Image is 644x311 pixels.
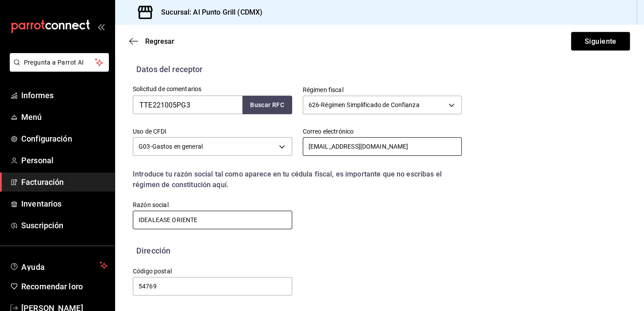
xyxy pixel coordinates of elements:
[10,53,109,72] button: Pregunta a Parrot AI
[21,112,42,122] font: Menú
[21,177,64,187] font: Facturación
[21,262,45,272] font: Ayuda
[152,143,203,150] font: Gastos en general
[133,277,292,296] input: Obligatorio
[21,199,62,208] font: Inventarios
[133,268,172,275] font: Código postal
[6,64,109,73] a: Pregunta a Parrot AI
[21,221,63,230] font: Suscripción
[243,96,292,114] button: Buscar RFC
[150,143,152,150] font: -
[145,37,174,46] font: Regresar
[139,143,150,150] font: G03
[309,101,319,108] font: 626
[133,128,166,135] font: Uso de CFDI
[584,37,616,45] font: Siguiente
[571,32,630,50] button: Siguiente
[21,134,72,143] font: Configuración
[21,156,54,165] font: Personal
[133,85,201,92] font: Solicitud de comentarios
[136,65,202,74] font: Datos del receptor
[250,102,284,109] font: Buscar RFC
[303,86,343,93] font: Régimen fiscal
[21,91,54,100] font: Informes
[319,101,321,108] font: -
[136,246,170,255] font: Dirección
[321,101,419,108] font: Régimen Simplificado de Confianza
[161,8,262,16] font: Sucursal: Al Punto Grill (CDMX)
[24,59,84,66] font: Pregunta a Parrot AI
[133,201,169,208] font: Razón social
[21,282,83,291] font: Recomendar loro
[133,170,442,189] font: Introduce tu razón social tal como aparece en tu cédula fiscal, es importante que no escribas el ...
[129,37,174,46] button: Regresar
[97,23,104,30] button: abrir_cajón_menú
[303,128,354,135] font: Correo electrónico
